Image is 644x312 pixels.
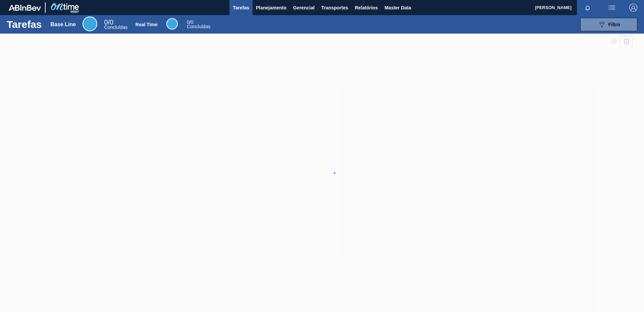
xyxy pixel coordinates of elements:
span: Master Data [384,4,411,12]
span: 0 [187,19,190,25]
div: Real Time [166,18,178,30]
span: Concluídas [187,24,210,29]
div: Real Time [136,22,158,27]
div: Base Line [51,21,76,28]
span: 0 [104,18,108,26]
img: TNhmsLtSVTkK8tSr43FrP2fwEKptu5GPRR3wAAAABJRU5ErkJggg== [9,5,41,11]
button: Filtro [580,18,637,31]
span: Tarefas [233,4,249,12]
h1: Tarefas [7,20,42,28]
div: Base Line [104,19,127,30]
img: Logout [629,4,637,12]
span: Gerencial [293,4,315,12]
div: Real Time [187,20,210,29]
span: Concluídas [104,25,127,30]
span: Transportes [321,4,348,12]
span: / 0 [104,18,113,26]
span: Planejamento [256,4,286,12]
img: userActions [608,4,616,12]
span: Relatórios [355,4,378,12]
span: Filtro [608,22,620,27]
span: / 0 [187,19,193,25]
button: Notificações [577,3,598,12]
div: Base Line [83,16,97,31]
